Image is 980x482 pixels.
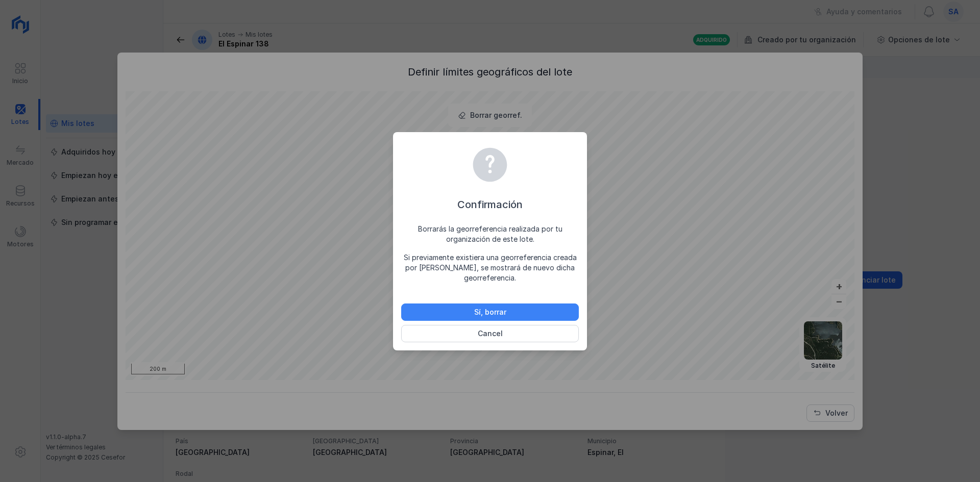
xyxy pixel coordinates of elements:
div: Confirmación [401,197,579,212]
button: Cancel [401,325,579,342]
button: Sí, borrar [401,303,579,321]
div: Borrarás la georreferencia realizada por tu organización de este lote. [401,224,579,244]
div: Cancel [478,328,503,339]
div: Si previamente existiera una georreferencia creada por [PERSON_NAME], se mostrará de nuevo dicha ... [401,252,579,283]
div: Sí, borrar [474,307,506,317]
